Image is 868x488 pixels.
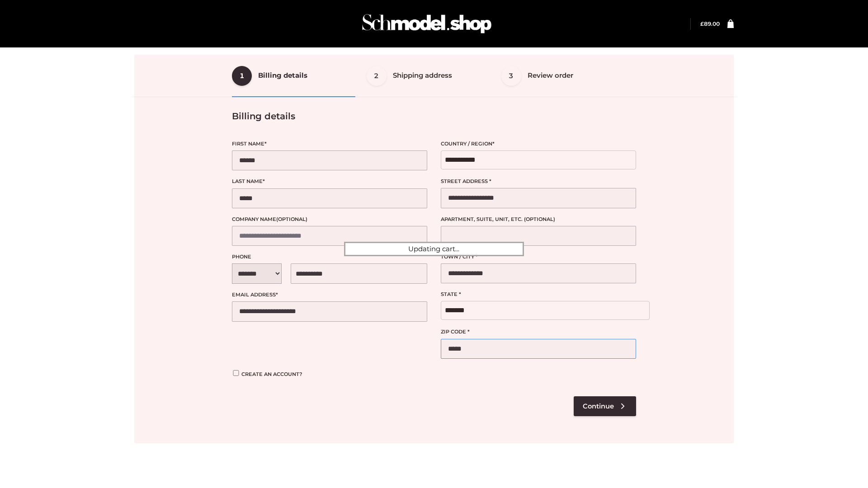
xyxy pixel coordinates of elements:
bdi: 89.00 [700,20,720,27]
a: £89.00 [700,20,720,27]
img: Schmodel Admin 964 [359,6,495,42]
div: Updating cart... [344,242,524,256]
span: £ [700,20,704,27]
